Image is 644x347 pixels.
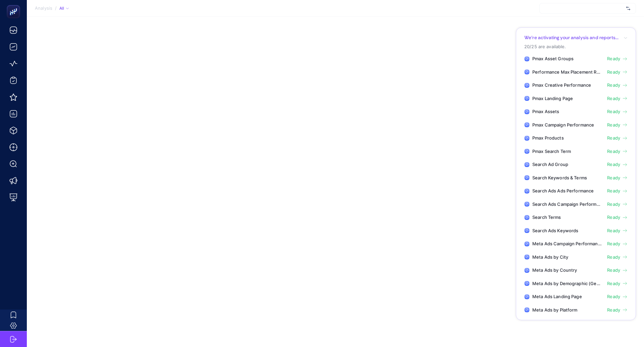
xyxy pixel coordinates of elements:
[607,228,620,234] span: Ready
[607,69,628,76] a: Ready
[607,95,620,102] span: Ready
[524,34,619,41] p: We’re activating your analysis and reports...
[607,188,620,194] span: Ready
[532,293,582,300] span: Meta Ads Landing Page
[532,135,564,142] span: Pmax Products
[607,82,620,89] span: Ready
[532,241,602,247] span: Meta Ads Campaign Performance
[607,214,620,221] span: Ready
[607,307,628,314] a: Ready
[532,122,594,128] span: Pmax Campaign Performance
[607,228,628,234] a: Ready
[532,82,591,89] span: Pmax Creative Performance
[55,5,57,11] span: /
[607,267,628,274] a: Ready
[607,175,628,181] a: Ready
[607,122,620,128] span: Ready
[532,201,602,208] span: Search Ads Campaign Performance
[607,122,628,128] a: Ready
[532,56,574,62] span: Pmax Asset Groups
[532,108,559,115] span: Pmax Assets
[532,307,578,314] span: Meta Ads by Platform
[532,148,571,155] span: Pmax Search Term
[532,175,587,181] span: Search Keywords & Terms
[607,56,620,62] span: Ready
[607,201,628,208] a: Ready
[607,201,620,208] span: Ready
[607,69,620,76] span: Ready
[607,148,620,155] span: Ready
[607,214,628,221] a: Ready
[607,254,620,261] span: Ready
[532,214,561,221] span: Search Terms
[607,161,620,168] span: Ready
[607,175,620,181] span: Ready
[607,161,628,168] a: Ready
[532,69,602,76] span: Performance Max Placement Report
[607,254,628,261] a: Ready
[607,280,628,287] a: Ready
[524,44,628,50] p: 20/25 are available.
[607,188,628,194] a: Ready
[532,267,577,274] span: Meta Ads by Country
[532,188,594,194] span: Search Ads Ads Performance
[607,148,628,155] a: Ready
[607,95,628,102] a: Ready
[532,228,578,234] span: Search Ads Keywords
[607,267,620,274] span: Ready
[607,307,620,314] span: Ready
[607,241,628,247] a: Ready
[607,280,620,287] span: Ready
[35,6,52,11] span: Analysis
[532,254,568,261] span: Meta Ads by City
[607,108,620,115] span: Ready
[532,161,568,168] span: Search Ad Group
[607,293,628,300] a: Ready
[607,108,628,115] a: Ready
[607,135,620,142] span: Ready
[59,6,69,11] div: All
[607,82,628,89] a: Ready
[532,95,573,102] span: Pmax Landing Page
[607,293,620,300] span: Ready
[607,56,628,62] a: Ready
[607,135,628,142] a: Ready
[626,5,630,12] img: svg%3e
[532,280,602,287] span: Meta Ads by Demographic (Gender + Age)
[607,241,620,247] span: Ready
